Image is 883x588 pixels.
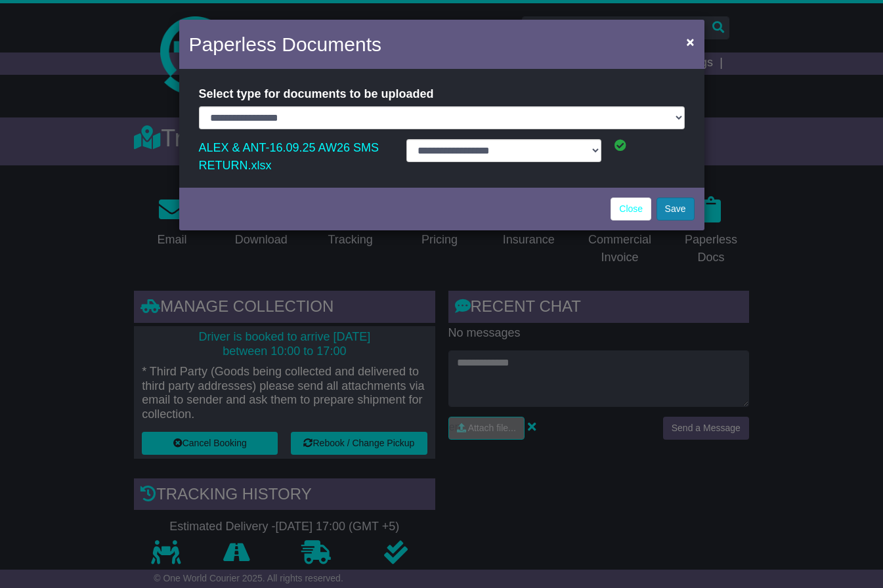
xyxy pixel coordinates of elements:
[199,82,434,106] label: Select type for documents to be uploaded
[189,30,381,59] h4: Paperless Documents
[199,138,379,175] a: ALEX & ANT-16.09.25 AW26 SMS RETURN.xlsx
[686,34,694,49] span: ×
[679,28,700,55] button: Close
[611,198,651,220] a: Close
[657,198,695,220] button: Save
